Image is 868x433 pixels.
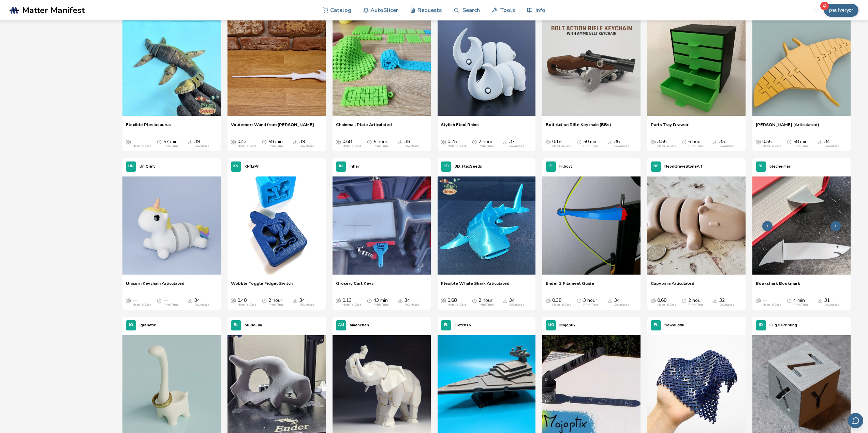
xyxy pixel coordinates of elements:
span: Average Cost [441,298,446,303]
span: Downloads [608,298,613,303]
div: Downloads [614,303,629,307]
p: bluridium [245,322,262,329]
a: Wobble Toggle Fidget Switch [231,281,293,291]
span: Average Cost [756,298,761,303]
span: BL [234,323,238,327]
span: Average Print Time [577,139,582,144]
div: 4 min [793,298,808,307]
span: Downloads [608,139,613,144]
div: Material Cost [237,303,256,307]
span: Average Cost [231,298,236,303]
span: Downloads [293,139,298,144]
span: Average Print Time [787,139,792,144]
button: Send feedback via email [848,413,863,428]
div: 57 min [163,139,178,148]
div: Downloads [824,303,839,307]
div: Print Time [373,303,388,307]
div: 0.40 [237,298,256,307]
div: 34 [509,298,524,307]
span: Bookshark Bookmark [756,281,800,291]
div: 38 [404,139,420,148]
span: NE [653,164,659,169]
span: Downloads [503,298,507,303]
div: Print Time [479,303,494,307]
span: FL [444,323,448,327]
span: Average Print Time [682,298,687,303]
p: iDig3DPrinting [769,322,797,329]
div: Material Cost [552,144,571,148]
span: KN [233,164,238,169]
p: Inhar [350,163,359,170]
div: Material Cost [447,303,466,307]
div: Material Cost [132,144,151,148]
p: KNfLrPn [245,163,260,170]
span: Downloads [713,298,718,303]
p: UniQrint [139,163,155,170]
span: — [762,298,767,303]
div: 34 [404,298,420,307]
span: Average Print Time [367,139,372,144]
div: Downloads [509,303,524,307]
p: Mojoptix [559,322,575,329]
div: Material Cost [657,144,676,148]
span: Average Print Time [472,139,477,144]
span: Average Cost [651,139,656,144]
div: 0.38 [552,298,571,307]
div: Material Cost [762,303,781,307]
div: Material Cost [342,303,361,307]
div: 0.13 [342,298,361,307]
span: — [132,139,137,144]
span: Average Print Time [157,298,162,303]
div: Downloads [299,144,314,148]
div: 34 [299,298,314,307]
span: Average Cost [756,139,761,144]
a: Capybara Articulated [651,281,694,291]
div: Downloads [719,303,734,307]
p: blecheimer [769,163,790,170]
div: 0.25 [447,139,466,148]
span: Grocery Cart Keys [336,281,374,291]
span: FI [549,164,553,169]
div: Print Time [688,144,703,148]
a: Ender 3 Filament Guide [546,281,594,291]
div: 58 min [268,139,283,148]
div: 2 hour [479,298,494,307]
div: Print Time [268,303,283,307]
span: 3D [443,164,449,169]
div: 2 hour [688,298,703,307]
p: NeonGraveStoneArt [664,163,702,170]
button: paulveryzr [824,4,858,17]
span: Average Cost [126,139,131,144]
span: — [132,298,137,303]
div: Downloads [404,144,420,148]
div: 43 min [373,298,388,307]
a: Unicorn Keychain Articulated [126,281,185,291]
div: Print Time [373,144,388,148]
div: Material Cost [762,144,781,148]
div: 32 [719,298,734,307]
div: Print Time [688,303,703,307]
div: 34 [824,139,839,148]
a: Chainmail Plate Articulated [336,122,392,132]
div: Print Time [793,144,808,148]
span: Average Print Time [787,298,792,303]
span: Average Cost [546,298,550,303]
span: Average Print Time [262,298,267,303]
span: Flexible Plesiosaurus [126,122,171,132]
p: flowalistik [664,322,684,329]
a: Flexible Whale Shark Articulated [441,281,510,291]
p: igranatik [139,322,156,329]
span: AM [338,323,344,327]
div: Print Time [479,144,494,148]
a: [PERSON_NAME] (Articulated) [756,122,819,132]
div: Print Time [163,303,178,307]
div: Material Cost [657,303,676,307]
span: Average Print Time [577,298,582,303]
div: 0.55 [762,139,781,148]
div: 35 [719,139,734,148]
div: Material Cost [342,144,361,148]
